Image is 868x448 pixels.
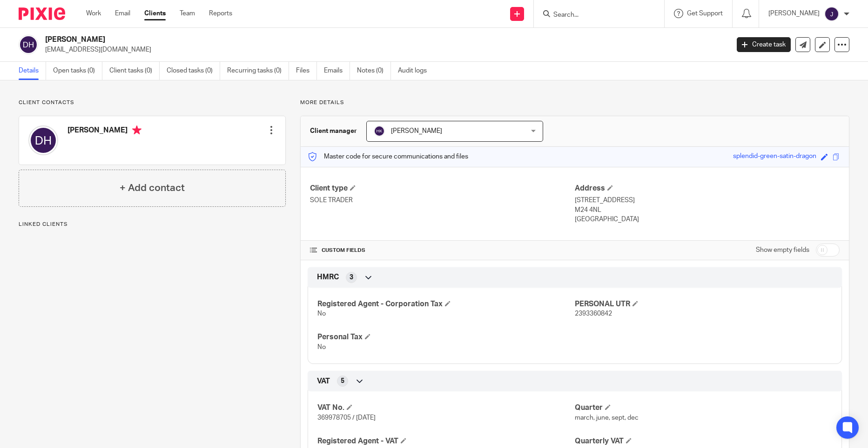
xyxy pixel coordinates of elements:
a: Clients [144,9,166,18]
i: Primary [132,125,141,135]
a: Details [19,62,46,80]
a: Email [115,9,130,18]
a: Audit logs [398,62,434,80]
img: Pixie [19,7,65,20]
a: Work [86,9,101,18]
span: 369978705 / [DATE] [317,415,376,421]
p: SOLE TRADER [310,196,575,205]
span: HMRC [317,272,339,282]
h4: PERSONAL UTR [575,299,832,309]
img: svg%3E [28,125,58,155]
a: Create task [737,37,791,52]
span: Get Support [687,10,723,17]
h4: Registered Agent - VAT [317,436,575,446]
h4: [PERSON_NAME] [67,125,141,137]
img: svg%3E [374,125,385,137]
a: Emails [324,62,350,80]
h2: [PERSON_NAME] [45,35,587,45]
div: splendid-green-satin-dragon [733,152,816,162]
h3: Client manager [310,126,357,136]
p: M24 4NL [575,205,840,215]
a: Team [180,9,195,18]
img: svg%3E [824,7,839,21]
span: No [317,310,326,317]
a: Client tasks (0) [109,62,160,80]
h4: CUSTOM FIELDS [310,247,575,254]
span: 2393360842 [575,310,612,317]
h4: Quarterly VAT [575,436,832,446]
span: march, june, sept, dec [575,415,639,421]
a: Open tasks (0) [53,62,102,80]
a: Reports [209,9,232,18]
span: 5 [341,376,344,386]
h4: Personal Tax [317,332,575,342]
a: Closed tasks (0) [167,62,220,80]
a: Recurring tasks (0) [227,62,289,80]
a: Notes (0) [357,62,391,80]
p: Linked clients [19,221,286,228]
a: Files [296,62,317,80]
p: [STREET_ADDRESS] [575,196,840,205]
p: More details [300,99,849,106]
p: [PERSON_NAME] [768,9,820,18]
h4: Quarter [575,403,832,413]
h4: Address [575,184,840,193]
p: [EMAIL_ADDRESS][DOMAIN_NAME] [45,45,723,54]
p: [GEOGRAPHIC_DATA] [575,215,840,224]
h4: + Add contact [120,181,185,195]
h4: VAT No. [317,403,575,413]
span: 3 [350,273,353,282]
p: Client contacts [19,99,286,106]
span: VAT [317,376,330,386]
label: Show empty fields [756,245,809,255]
img: svg%3E [19,35,38,54]
p: Master code for secure communications and files [308,152,468,161]
span: No [317,344,326,350]
input: Search [552,11,636,20]
h4: Registered Agent - Corporation Tax [317,299,575,309]
h4: Client type [310,184,575,193]
span: [PERSON_NAME] [391,128,442,134]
